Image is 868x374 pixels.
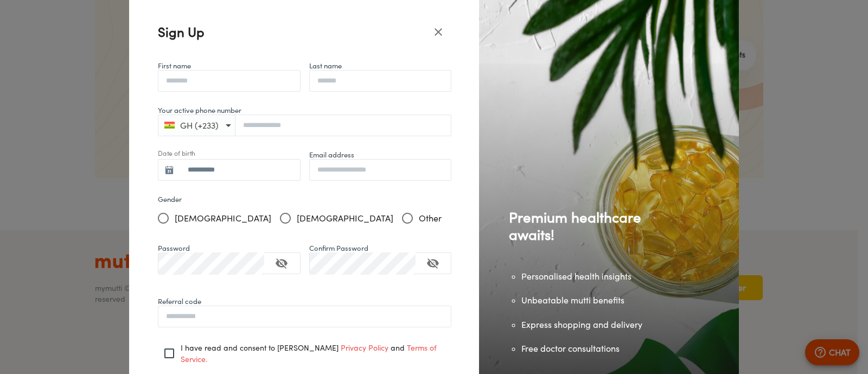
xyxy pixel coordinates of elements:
[175,212,271,225] span: [DEMOGRAPHIC_DATA]
[341,343,388,352] a: Privacy Policy
[158,60,191,71] label: First name
[419,212,442,225] span: Other
[521,319,660,331] li: Express shopping and delivery
[309,243,368,253] label: Confirm Password
[521,270,660,283] li: Personalised health insights
[309,149,354,160] label: Email address
[269,250,295,276] button: toggle password visibility
[158,159,180,181] button: change date
[158,22,425,42] p: Sign Up
[165,166,174,174] img: Calender
[181,342,451,365] p: I have read and consent to [PERSON_NAME] and
[309,60,342,71] label: Last name
[158,243,190,253] label: Password
[297,212,393,225] span: [DEMOGRAPHIC_DATA]
[521,343,660,355] li: Free doctor consultations
[425,19,451,45] button: close
[521,294,660,307] li: Unbeatable mutti benefits
[158,194,451,205] label: Gender
[158,207,451,230] div: gender
[420,250,446,276] button: toggle confirm password visibility
[158,296,201,307] label: Referral code
[160,118,231,133] button: GH (+233)
[158,150,195,157] label: Date of birth
[509,208,660,243] p: Premium healthcare awaits!
[158,105,241,116] label: Your active phone number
